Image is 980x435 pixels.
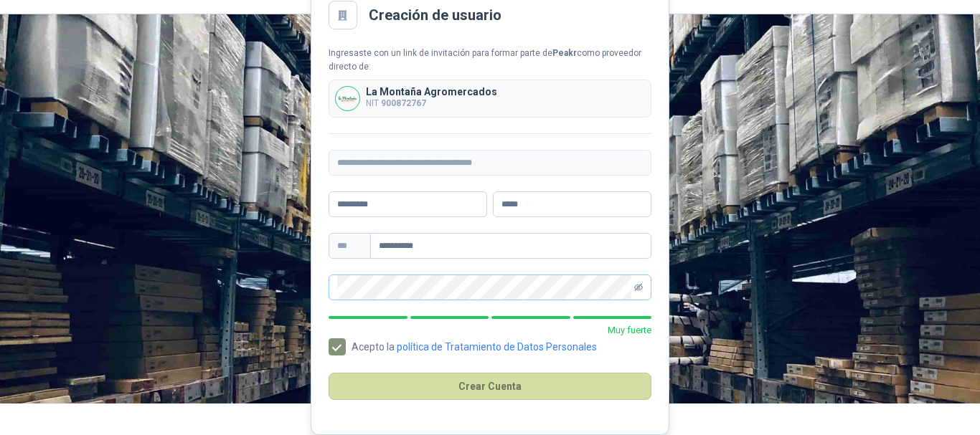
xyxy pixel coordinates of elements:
[329,373,651,400] button: Crear Cuenta
[366,87,497,97] p: La Montaña Agromercados
[381,98,426,108] b: 900872767
[366,97,497,110] p: NIT
[397,341,597,353] a: política de Tratamiento de Datos Personales
[552,48,577,58] b: Peakr
[634,283,643,292] span: eye-invisible
[369,4,501,27] h2: Creación de usuario
[346,342,603,352] span: Acepto la
[336,87,359,110] img: Company Logo
[329,323,651,338] p: Muy fuerte
[329,47,651,74] div: Ingresaste con un link de invitación para formar parte de como proveedor directo de:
